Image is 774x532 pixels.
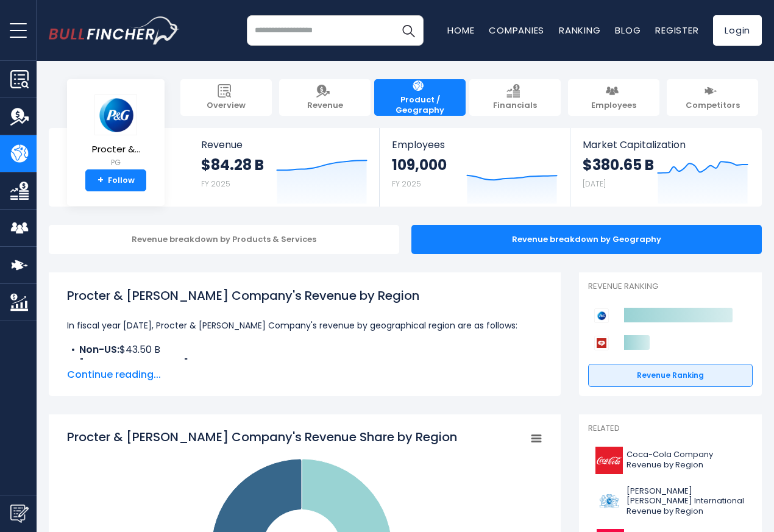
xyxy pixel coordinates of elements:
div: Revenue breakdown by Products & Services [49,225,399,254]
a: Home [447,24,474,37]
img: PM logo [595,488,623,515]
span: Procter &... [92,144,140,155]
span: [PERSON_NAME] [PERSON_NAME] International Revenue by Region [627,486,745,517]
a: Ranking [559,24,600,37]
tspan: Procter & [PERSON_NAME] Company's Revenue Share by Region [67,428,457,445]
img: Colgate-Palmolive Company competitors logo [594,336,609,350]
a: Revenue $84.28 B FY 2025 [189,128,380,207]
strong: + [98,175,104,186]
span: Coca-Cola Company Revenue by Region [627,450,745,470]
img: KO logo [595,447,623,474]
a: Product / Geography [374,79,466,116]
b: Non-US: [79,342,119,356]
b: [GEOGRAPHIC_DATA]: [79,357,191,371]
small: FY 2025 [392,179,421,189]
a: Market Capitalization $380.65 B [DATE] [570,128,761,207]
a: Revenue Ranking [588,364,753,387]
strong: 109,000 [392,155,447,174]
span: Market Capitalization [583,139,748,151]
a: Competitors [667,79,758,116]
a: +Follow [85,169,146,191]
a: Companies [489,24,544,37]
small: FY 2025 [201,179,230,189]
strong: $380.65 B [583,155,654,174]
a: Coca-Cola Company Revenue by Region [588,444,753,477]
small: [DATE] [583,179,606,189]
p: Revenue Ranking [588,282,753,292]
a: Financials [469,79,561,116]
button: Search [393,15,424,46]
img: bullfincher logo [49,16,180,44]
a: Employees [568,79,659,116]
small: PG [92,157,140,168]
h1: Procter & [PERSON_NAME] Company's Revenue by Region [67,286,542,305]
a: Register [655,24,698,37]
span: Product / Geography [380,95,460,116]
a: Login [713,15,762,46]
span: Financials [493,101,537,111]
div: Revenue breakdown by Geography [411,225,762,254]
span: Continue reading... [67,367,542,382]
span: Employees [392,139,557,151]
a: Employees 109,000 FY 2025 [380,128,569,207]
span: Revenue [201,139,367,151]
li: $43.50 B [67,342,542,357]
img: Procter & Gamble Company competitors logo [594,308,609,323]
a: Procter &... PG [91,94,141,170]
strong: $84.28 B [201,155,264,174]
span: Overview [207,101,246,111]
a: Go to homepage [49,16,180,44]
p: Related [588,424,753,434]
p: In fiscal year [DATE], Procter & [PERSON_NAME] Company's revenue by geographical region are as fo... [67,318,542,333]
span: Competitors [686,101,740,111]
li: $40.50 B [67,357,542,372]
span: Employees [591,101,636,111]
a: Revenue [279,79,371,116]
a: Blog [615,24,641,37]
span: Revenue [307,101,343,111]
a: Overview [180,79,272,116]
a: [PERSON_NAME] [PERSON_NAME] International Revenue by Region [588,483,753,520]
